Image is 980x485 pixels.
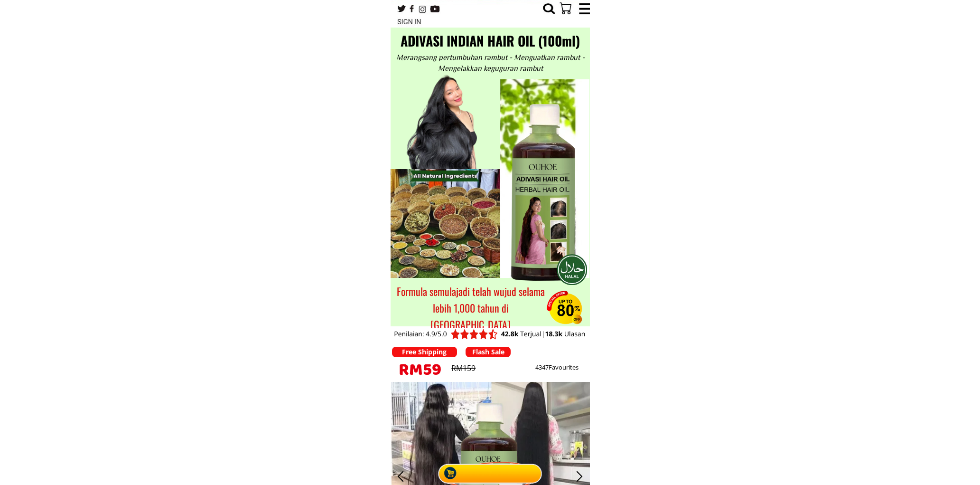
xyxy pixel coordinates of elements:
[395,30,585,52] h3: ADIVASI INDIAN HAIR OIL (100ml)
[393,283,548,333] h3: Formula semulajadi telah wujud selama lebih 1,000 tahun di [GEOGRAPHIC_DATA]
[535,362,589,372] div: 4347Favourites
[399,358,451,386] h3: RM59
[393,52,587,74] h3: Merangsang pertumbuhan rambut - Menguatkan rambut - Mengelakkan keguguran rambut
[451,362,493,375] div: RM159
[471,346,506,359] p: Flash Sale
[399,346,450,359] p: Free Shipping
